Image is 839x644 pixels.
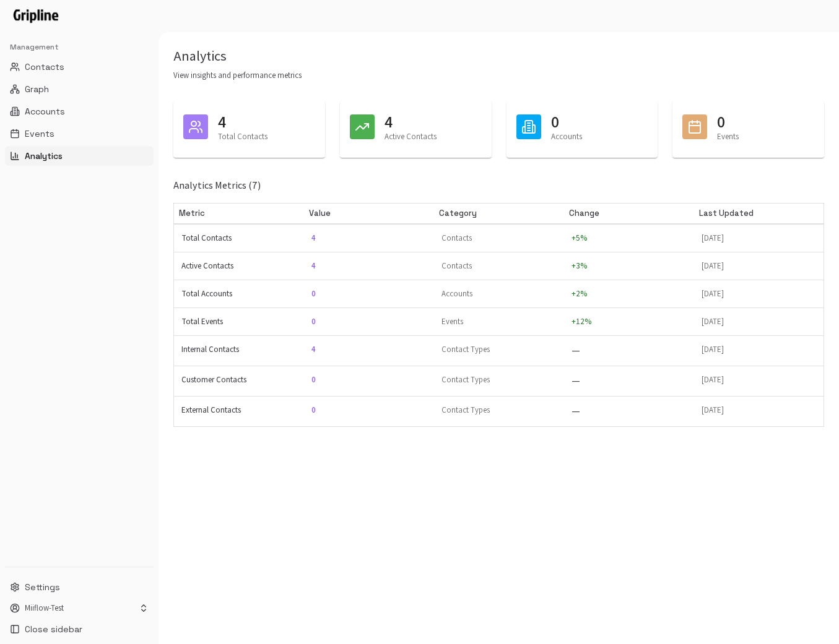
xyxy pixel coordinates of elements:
p: [DATE] [702,405,724,416]
p: Contact Types [441,405,490,416]
p: Events [717,131,739,143]
p: [DATE] [702,316,724,328]
h5: Analytics [173,47,302,65]
div: Last Updated [699,207,819,220]
h4: 4 [385,111,437,131]
p: +2% [572,288,587,300]
button: Analytics [5,146,154,166]
p: 0 [311,288,316,300]
p: [DATE] [702,288,724,300]
p: 4 [311,233,316,244]
p: Total Events [181,316,223,328]
span: Close sidebar [25,623,82,635]
p: Total Accounts [181,288,232,300]
p: [DATE] [702,233,724,244]
button: Events [5,124,154,144]
h4: 4 [218,111,267,131]
button: Toggle Sidebar [154,32,163,644]
p: View insights and performance metrics [173,70,302,82]
p: +3% [572,260,587,272]
p: Total Contacts [218,131,267,143]
button: Accounts [5,101,154,121]
div: Category [439,207,559,220]
p: Accounts [441,288,472,300]
p: Contacts [441,260,472,272]
div: Value [309,207,429,220]
p: +12% [572,316,591,328]
p: 0 [311,374,316,386]
img: Logo [10,4,61,25]
p: Events [441,316,463,328]
p: [DATE] [702,260,724,272]
div: Metric [179,207,299,220]
p: [DATE] [702,344,724,356]
button: Settings [5,577,154,597]
span: Contacts [25,61,64,73]
p: Contacts [441,233,472,244]
div: Management [5,37,154,57]
h4: 0 [551,111,582,131]
p: 4 [311,344,316,356]
span: Accounts [25,105,65,118]
button: Contacts [5,57,154,77]
p: Total Contacts [181,233,232,244]
div: — [572,404,687,419]
p: Active Contacts [385,131,437,143]
p: External Contacts [181,405,241,416]
button: Miiflow-Test [5,599,154,617]
p: Internal Contacts [181,344,239,356]
button: Graph [5,79,154,99]
h6: Analytics Metrics ( 7 ) [173,178,824,194]
p: Contact Types [441,374,490,386]
h4: 0 [717,111,739,131]
span: Settings [25,581,60,593]
p: +5% [572,233,587,244]
span: Analytics [25,150,63,162]
p: Customer Contacts [181,374,246,386]
p: 0 [311,405,316,416]
span: Graph [25,83,49,95]
p: 4 [311,260,316,272]
div: — [572,343,687,358]
p: Active Contacts [181,260,233,272]
p: 0 [311,316,316,328]
button: Close sidebar [5,619,154,639]
p: Miiflow-Test [25,603,64,614]
p: [DATE] [702,374,724,386]
div: Change [569,207,689,220]
span: Events [25,127,54,140]
p: Accounts [551,131,582,143]
p: Contact Types [441,344,490,356]
div: — [572,374,687,389]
